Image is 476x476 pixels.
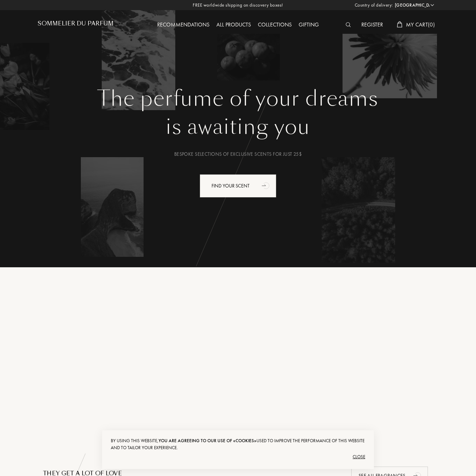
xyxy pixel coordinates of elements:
[346,22,351,27] img: search_icn_white.svg
[397,21,402,28] img: cart_white.svg
[194,174,282,198] a: Find your scentanimation
[295,21,322,28] a: Gifting
[254,21,295,28] a: Collections
[43,151,433,158] div: Bespoke selections of exclusive scents for just 25$
[213,21,254,30] div: All products
[200,174,276,198] div: Find your scent
[358,21,386,28] a: Register
[295,21,322,30] div: Gifting
[38,20,114,27] h1: Sommelier du Parfum
[355,2,393,9] span: Country of delivery:
[406,21,435,28] span: My Cart ( 0 )
[43,86,433,111] h1: The perfume of your dreams
[38,20,114,30] a: Sommelier du Parfum
[111,451,365,462] div: Close
[254,21,295,30] div: Collections
[154,21,213,28] a: Recommendations
[154,21,213,30] div: Recommendations
[43,111,433,143] div: is awaiting you
[213,21,254,28] a: All products
[111,437,365,451] div: By using this website, used to improve the performance of this website and to tailor your experie...
[259,178,273,192] div: animation
[159,438,256,444] span: you are agreeing to our use of «cookies»
[358,21,386,30] div: Register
